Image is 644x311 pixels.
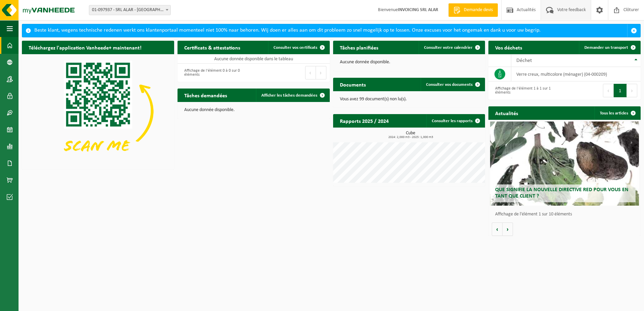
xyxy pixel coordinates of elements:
[316,66,326,79] button: Next
[89,5,170,15] span: 01-097937 - SRL ALAR - NEUFVILLES
[492,83,561,98] div: Affichage de l'élément 1 à 1 sur 1 éléments
[584,45,628,50] span: Demander un transport
[490,122,639,206] a: Que signifie la nouvelle directive RED pour vous en tant que client ?
[603,84,614,97] button: Previous
[178,54,330,64] td: Aucune donnée disponible dans le tableau
[421,78,484,91] a: Consulter vos documents
[419,41,484,54] a: Consulter votre calendrier
[426,82,473,87] span: Consulter vos documents
[178,41,247,54] h2: Certificats & attestations
[333,41,385,54] h2: Tâches planifiées
[34,24,627,37] div: Beste klant, wegens technische redenen werkt ons klantenportaal momenteel niet 100% naar behoren....
[336,136,485,139] span: 2024: 2,000 m3 - 2025: 1,000 m3
[579,41,640,54] a: Demander un transport
[340,97,479,102] p: Vous avez 99 document(s) non lu(s).
[503,222,513,236] button: Volgende
[424,45,473,50] span: Consulter votre calendrier
[594,106,640,120] a: Tous les articles
[627,84,637,97] button: Next
[492,222,503,236] button: Vorige
[614,84,627,97] button: 1
[398,7,438,12] strong: INVOICING SRL ALAR
[336,131,485,139] h3: Cube
[488,41,529,54] h2: Vos déchets
[462,7,494,13] span: Demande devis
[178,89,234,102] h2: Tâches demandées
[495,187,629,199] span: Que signifie la nouvelle directive RED pour vous en tant que client ?
[340,60,479,65] p: Aucune donnée disponible.
[516,58,532,63] span: Déchet
[426,114,484,128] a: Consulter les rapports
[333,78,373,91] h2: Documents
[333,114,395,127] h2: Rapports 2025 / 2024
[89,5,171,15] span: 01-097937 - SRL ALAR - NEUFVILLES
[448,3,498,17] a: Demande devis
[511,67,641,81] td: verre creux, multicolore (ménager) (04-000209)
[22,54,174,168] img: Download de VHEPlus App
[261,93,317,98] span: Afficher les tâches demandées
[181,65,250,80] div: Affichage de l'élément 0 à 0 sur 0 éléments
[256,89,329,102] a: Afficher les tâches demandées
[305,66,316,79] button: Previous
[488,106,525,119] h2: Actualités
[184,108,323,112] p: Aucune donnée disponible.
[495,212,637,217] p: Affichage de l'élément 1 sur 10 éléments
[268,41,329,54] a: Consulter vos certificats
[273,45,317,50] span: Consulter vos certificats
[22,41,148,54] h2: Téléchargez l'application Vanheede+ maintenant!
